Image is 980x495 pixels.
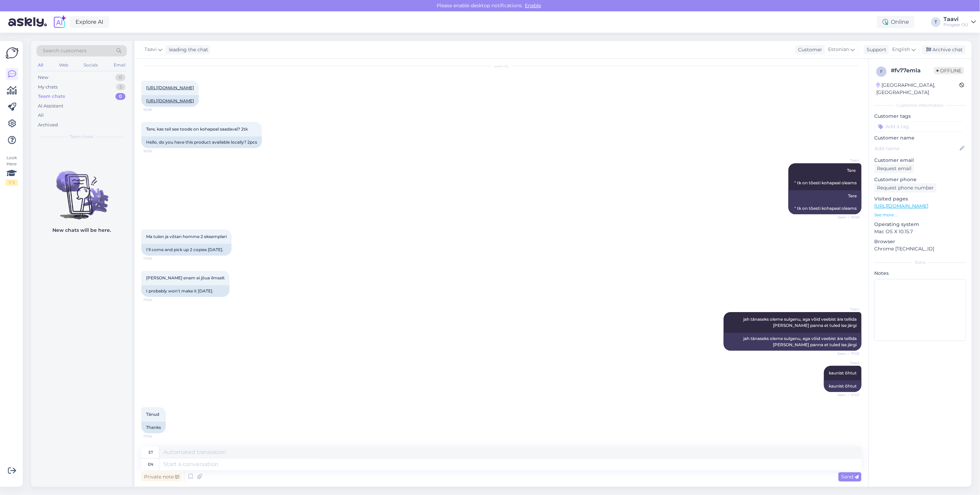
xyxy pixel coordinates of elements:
p: Visited pages [874,195,966,203]
div: AI Assistant [38,103,63,110]
span: Taavi [144,46,157,53]
div: leading the chat [166,46,208,53]
span: 17:04 [143,434,169,439]
input: Add name [875,145,958,152]
div: Socials [82,61,99,70]
p: Browser [874,238,966,245]
a: [URL][DOMAIN_NAME] [146,98,194,103]
p: Operating system [874,221,966,228]
span: Tänud [146,412,159,417]
span: Offline [934,67,964,74]
div: New [38,74,48,81]
div: # fv77emla [891,66,934,75]
div: Customer information [874,102,966,109]
span: Seen ✓ 17:03 [834,392,859,398]
div: Email [112,61,127,70]
span: kaunist õhtut [829,370,857,375]
img: No chats [31,158,132,220]
span: Ma tulen ja võtan homme 2 eksemplari [146,234,227,239]
p: Customer tags [874,113,966,120]
div: Team chats [38,93,65,100]
a: [URL][DOMAIN_NAME] [874,203,928,209]
div: I'll come and pick up 2 copies [DATE]. [141,244,232,256]
div: Archive chat [922,45,966,54]
div: Request phone number [874,183,937,193]
div: All [38,112,44,119]
div: [GEOGRAPHIC_DATA], [GEOGRAPHIC_DATA] [876,82,959,96]
span: jah tänaseks oleme sulgenu, aga võid veebist ära tellida [PERSON_NAME] panna et tuled ise järgi [743,317,858,328]
div: et [149,446,153,458]
div: kaunist õhtut [824,380,861,392]
div: 5 [116,84,125,91]
span: Tere, kas teil see toode on kohapeal saadaval? 2tk [146,126,248,132]
p: New chats will be here. [52,227,111,234]
div: Look Here [6,155,18,186]
div: I probably won't make it [DATE]. [141,285,229,297]
div: en [148,458,154,470]
p: Notes [874,270,966,277]
span: Taavi [834,158,859,163]
p: Customer name [874,134,966,142]
div: Online [877,16,915,28]
p: Customer phone [874,176,966,183]
span: Estonian [828,46,849,53]
div: My chats [38,84,58,91]
a: Explore AI [70,16,109,28]
div: Extra [874,259,966,266]
span: f [880,69,883,74]
div: Thanks [141,422,166,433]
div: Web [58,61,70,70]
a: [URL][DOMAIN_NAME] [146,85,194,90]
p: Customer email [874,157,966,164]
span: Seen ✓ 16:59 [834,215,859,220]
span: 16:58 [143,107,169,112]
div: Customer [795,46,822,53]
img: explore-ai [52,15,67,29]
div: Progear OÜ [943,22,968,28]
div: jah tänaseks oleme sulgenu, aga võid veebist ära tellida [PERSON_NAME] panna et tuled ise järgi [724,333,861,351]
div: Taavi [943,17,968,22]
span: Send [841,474,859,480]
div: 0 [115,93,125,100]
span: [PERSON_NAME] enam ei jõua ilmselt [146,275,225,280]
div: Support [864,46,886,53]
img: Askly Logo [6,47,19,60]
span: 17:00 [143,256,169,261]
span: Team chats [70,134,94,140]
div: [DATE] [141,63,861,69]
p: Chrome [TECHNICAL_ID] [874,245,966,252]
a: TaaviProgear OÜ [943,17,976,28]
div: All [37,61,44,70]
span: 17:00 [143,297,169,302]
span: Seen ✓ 17:03 [834,351,859,356]
span: 16:59 [143,148,169,154]
div: Archived [38,122,58,128]
div: Private note [141,472,182,482]
div: 0 [115,74,125,81]
span: Taavi [834,360,859,365]
div: 1 / 3 [6,179,18,186]
span: English [892,46,910,53]
span: Enable [523,2,543,9]
div: Hello, do you have this product available locally? 2pcs [141,136,262,148]
input: Add a tag [874,121,966,132]
span: Taavi [834,307,859,312]
div: Request email [874,164,914,173]
p: Mac OS X 10.15.7 [874,228,966,235]
p: See more ... [874,212,966,218]
div: Tere " tk on tõesti kohapeal oleams [788,190,861,214]
span: Search customers [43,47,86,54]
div: T [931,17,941,27]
